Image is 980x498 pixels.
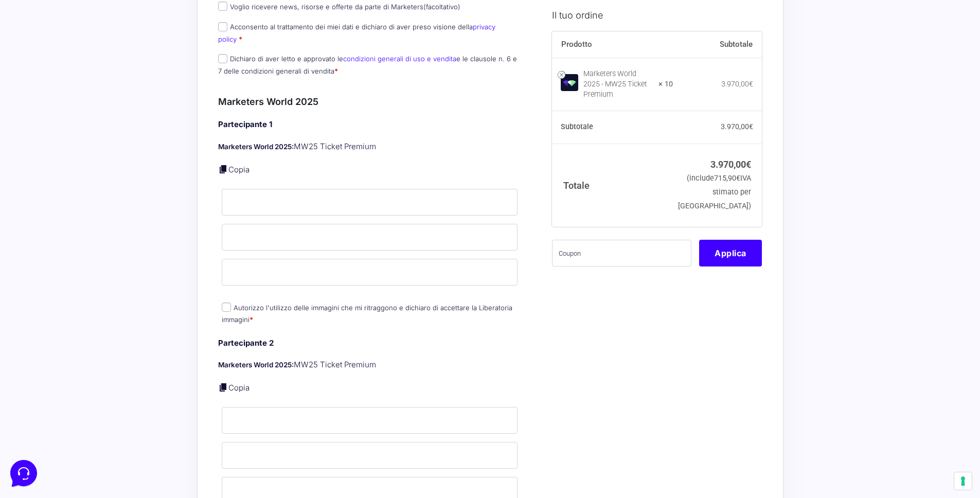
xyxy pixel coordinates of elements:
span: € [736,174,740,183]
img: dark [33,58,54,78]
a: condizioni generali di uso e vendita [343,55,456,63]
small: (include IVA stimato per [GEOGRAPHIC_DATA]) [678,174,751,210]
a: Copia [228,383,250,393]
a: privacy policy [218,23,495,43]
input: Cerca un articolo... [23,150,168,160]
p: MW25 Ticket Premium [218,359,522,371]
button: Messaggi [72,330,135,354]
input: Acconsento al trattamento dei miei dati e dichiaro di aver preso visione dellaprivacy policy [218,22,227,31]
input: Coupon [552,239,691,266]
h4: Partecipante 1 [218,119,522,131]
th: Subtotale [552,111,673,144]
label: Autorizzo l'utilizzo delle immagini che mi ritraggono e dichiaro di accettare la Liberatoria imma... [222,304,512,324]
th: Prodotto [552,31,673,58]
label: Acconsento al trattamento dei miei dati e dichiaro di aver preso visione della [218,23,495,43]
p: Aiuto [158,345,173,354]
span: Trova una risposta [16,128,80,136]
p: Home [31,345,48,354]
strong: Marketers World 2025: [218,143,294,151]
a: Copia i dettagli dell'acquirente [218,164,228,174]
bdi: 3.970,00 [721,79,753,87]
span: € [746,158,751,169]
button: Inizia una conversazione [16,86,189,107]
iframe: Customerly Messenger Launcher [8,458,39,489]
h4: Partecipante 2 [218,337,522,349]
img: dark [49,58,70,78]
span: Le tue conversazioni [16,41,87,49]
img: dark [16,58,37,78]
a: Copia i dettagli dell'acquirente [218,382,228,393]
label: Dichiaro di aver letto e approvato le e le clausole n. 6 e 7 delle condizioni generali di vendita [218,55,517,75]
button: Le tue preferenze relative al consenso per le tecnologie di tracciamento [954,472,972,490]
button: Applica [699,239,762,266]
label: Voglio ricevere news, risorse e offerte da parte di Marketers [218,3,460,11]
input: Autorizzo l'utilizzo delle immagini che mi ritraggono e dichiaro di accettare la Liberatoria imma... [222,303,231,312]
input: Voglio ricevere news, risorse e offerte da parte di Marketers(facoltativo) [218,2,227,11]
span: Inizia una conversazione [67,93,152,101]
a: Apri Centro Assistenza [110,128,189,136]
img: Marketers World 2025 - MW25 Ticket Premium [561,74,578,91]
h2: Ciao da Marketers 👋 [8,8,173,25]
bdi: 3.970,00 [721,122,753,131]
span: € [749,122,753,131]
span: (facoltativo) [423,3,460,11]
bdi: 3.970,00 [710,158,751,169]
h3: Marketers World 2025 [218,95,522,109]
strong: × 10 [658,79,673,89]
p: Messaggi [89,345,117,354]
button: Home [8,330,72,354]
a: Copia [228,165,250,174]
h3: Il tuo ordine [552,8,762,22]
strong: Marketers World 2025: [218,361,294,369]
input: Dichiaro di aver letto e approvato lecondizioni generali di uso e venditae le clausole n. 6 e 7 d... [218,54,227,63]
span: 715,90 [714,174,740,183]
th: Totale [552,144,673,226]
th: Subtotale [673,31,762,58]
span: € [749,79,753,87]
p: MW25 Ticket Premium [218,141,522,153]
div: Marketers World 2025 - MW25 Ticket Premium [583,68,652,99]
button: Aiuto [134,330,198,354]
